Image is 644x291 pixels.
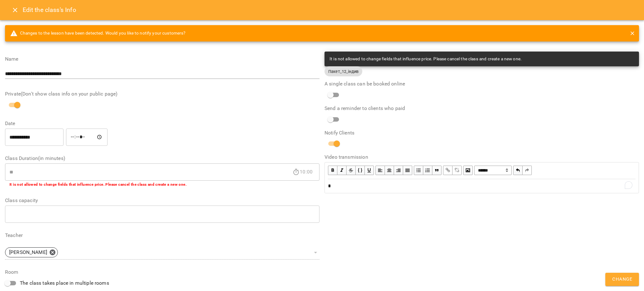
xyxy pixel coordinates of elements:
button: OL [423,166,432,175]
button: Close [8,3,23,18]
button: Redo [523,166,532,175]
span: Changes to the lesson have been detected. Would you like to notify your customers? [10,30,186,37]
button: Align Justify [403,166,412,175]
button: UL [414,166,423,175]
label: Class capacity [5,198,319,203]
span: The class takes place in multiple rooms [20,279,109,287]
button: Underline [365,166,374,175]
b: It is not allowed to change fields that influence price. Please cancel the class and create a new... [9,182,186,187]
label: Name [5,57,319,62]
button: Image [463,166,473,175]
label: Video transmission [325,155,639,160]
label: Private(Don't show class info on your public page) [5,91,319,96]
select: Block type [474,166,512,175]
button: Change [605,273,639,286]
label: Send a reminder to clients who paid [325,106,639,111]
div: To enrich screen reader interactions, please activate Accessibility in Grammarly extension settings [325,179,638,193]
button: Remove Link [452,166,462,175]
h6: Edit the class's Info [23,5,76,15]
div: [PERSON_NAME] [5,247,58,257]
span: Пакет_12_індив [325,69,362,74]
label: Teacher [5,233,319,238]
button: Monospace [356,166,365,175]
button: Bold [328,166,337,175]
button: Align Left [375,166,385,175]
label: A single class can be booked online [325,81,639,86]
div: [PERSON_NAME] [5,245,319,260]
button: Italic [337,166,347,175]
button: Align Right [394,166,403,175]
div: It is not allowed to change fields that influence price. Please cancel the class and create a new... [330,53,522,65]
button: Blockquote [432,166,441,175]
label: Room [5,270,319,275]
button: Align Center [385,166,394,175]
span: Change [612,275,632,283]
label: Date [5,121,319,126]
label: Class Duration(in minutes) [5,156,319,161]
button: Strikethrough [347,166,356,175]
button: Link [443,166,452,175]
p: [PERSON_NAME] [9,249,47,256]
button: close [628,29,636,37]
button: Undo [513,166,523,175]
label: Notify Clients [325,130,639,135]
span: Normal [474,166,512,175]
